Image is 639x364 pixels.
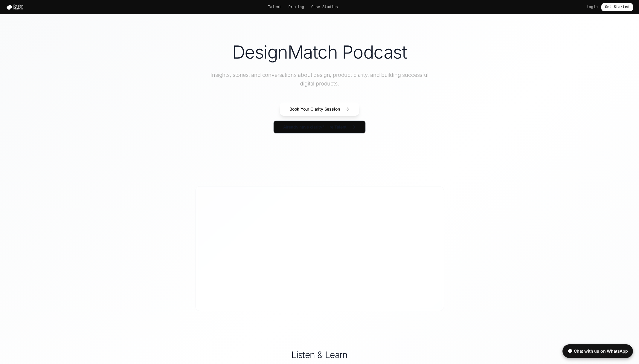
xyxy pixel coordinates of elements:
[195,43,444,61] h1: DesignMatch Podcast
[587,5,598,10] a: Login
[205,71,434,88] p: Insights, stories, and conversations about design, product clarity, and building successful digit...
[289,5,304,10] a: Pricing
[311,5,338,10] a: Case Studies
[562,344,633,358] a: 💬 Chat with us on WhatsApp
[6,4,26,10] img: Design Match
[601,3,633,11] a: Get Started
[280,103,359,116] button: Book Your Clarity Session
[195,349,444,360] h2: Listen & Learn
[273,120,366,134] button: Already have clarity? Hire Talent
[268,5,281,10] a: Talent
